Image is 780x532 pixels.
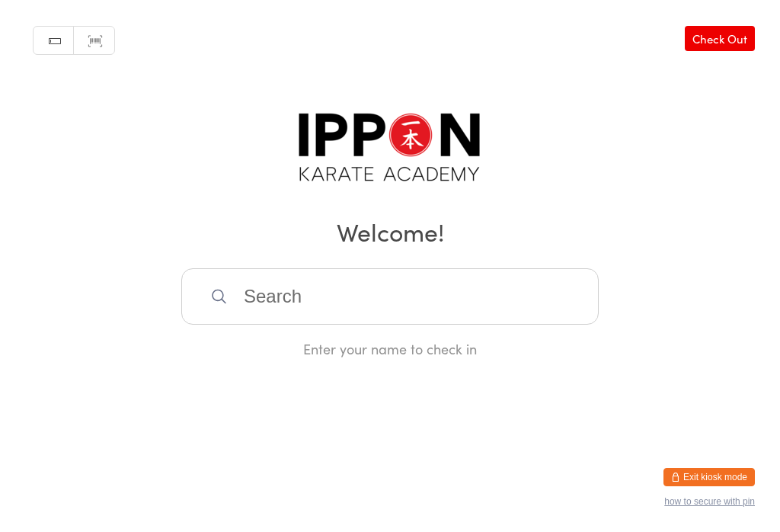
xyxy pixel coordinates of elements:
[15,214,765,248] h2: Welcome!
[181,268,599,325] input: Search
[664,496,755,507] button: how to secure with pin
[295,107,485,193] img: Ippon Karate Academy
[685,26,755,51] a: Check Out
[663,468,755,486] button: Exit kiosk mode
[181,339,599,358] div: Enter your name to check in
